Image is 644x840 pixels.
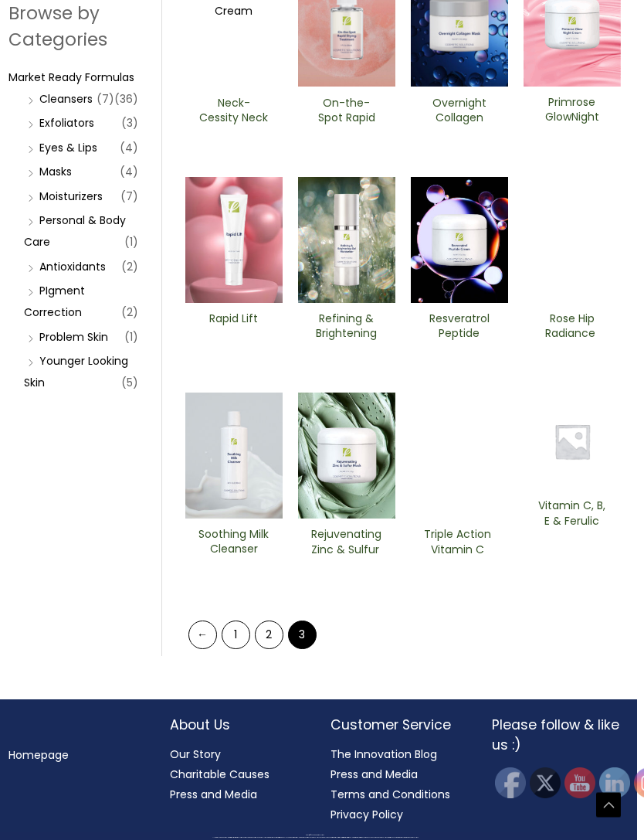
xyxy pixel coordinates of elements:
a: Neck-Cessity Neck Firming Cream [198,96,270,131]
img: Soothing Milk Cleanser [186,393,283,519]
img: Facebook [496,767,527,798]
nav: Product Pagination [186,620,622,656]
h2: Primrose GlowNight Cream [537,95,609,124]
nav: About Us [171,744,301,804]
a: Refining & Brightening Gel Moisturizer [311,311,383,346]
a: Soothing Milk Cleanser [198,527,270,562]
a: Exfoliators [40,115,95,131]
span: (7) [97,88,115,110]
img: Twitter [530,767,561,798]
a: Masks [40,164,73,179]
span: (1) [125,326,139,348]
span: (4) [120,137,139,158]
a: Rose Hip Radiance ​Cleanser [537,311,609,346]
h2: Please follow & like us :) [493,715,623,756]
a: Rejuvenating Zinc & Sulfur ​Mask [311,527,383,562]
span: (2) [122,301,139,323]
a: Our Story [171,746,222,762]
a: Primrose GlowNight Cream [537,95,609,130]
a: Press and Media [331,767,419,782]
nav: Menu [9,745,140,765]
img: Rapid Lift [186,177,283,303]
a: Market Ready Formulas [9,70,135,85]
a: Charitable Causes [171,767,270,782]
h2: Neck-Cessity Neck Firming Cream [198,96,270,125]
a: Terms and Conditions [331,787,451,802]
h2: About Us [171,715,301,735]
h2: On-the-Spot ​Rapid Drying Treatment [311,96,383,125]
a: On-the-Spot ​Rapid Drying Treatment [311,96,383,131]
h2: Rose Hip Radiance ​Cleanser [537,311,609,341]
h2: Resveratrol Peptide Cream [425,311,497,341]
h2: Overnight Collagen Mask [425,96,497,125]
a: Cleansers [40,91,93,107]
a: Problem Skin [40,329,109,345]
a: ← [189,621,218,649]
span: (36) [115,88,139,110]
span: Page 3 [289,621,317,649]
img: Resveratrol ​Peptide Cream [412,177,509,303]
a: Antioxidants [40,259,107,274]
h2: Vitamin C, B, E & Ferulic Serum [537,498,609,528]
a: Overnight Collagen Mask [425,96,497,131]
a: Privacy Policy [331,807,404,822]
span: (2) [122,256,139,277]
span: (7) [121,185,139,207]
div: All material on this Website, including design, text, images, logos and sounds, are owned by Cosm... [21,837,611,838]
a: Personal & Body Care [25,213,127,250]
h2: Refining & Brightening Gel Moisturizer [311,311,383,341]
a: Vitamin C, B, E & Ferulic Serum [537,498,609,533]
a: PIgment Correction [25,283,86,320]
div: Copyright © 2025 [21,835,611,836]
h2: Triple Action ​Vitamin C ​Serum [425,527,497,556]
img: Rose Hip Radiance ​Cleanser [524,177,622,303]
span: (5) [122,372,139,393]
img: Placeholder [524,393,622,490]
a: Press and Media [171,787,258,802]
a: Eyes & Lips [40,140,98,155]
h2: Rejuvenating Zinc & Sulfur ​Mask [311,527,383,556]
a: The Innovation Blog [331,746,438,762]
h2: Customer Service [331,715,462,735]
nav: Customer Service [331,744,462,825]
img: Rejuvenating Zinc & Sulfur ​Mask [299,393,396,519]
span: (1) [125,231,139,253]
a: Younger Looking Skin [25,353,129,390]
h2: Soothing Milk Cleanser [198,527,270,556]
a: Rapid Lift [198,311,270,346]
a: Homepage [9,747,69,763]
a: Moisturizers [40,189,103,204]
a: Page 1 [222,621,251,649]
a: Resveratrol Peptide Cream [425,311,497,346]
span: (3) [122,112,139,134]
img: Triple Action ​Vitamin C ​Serum [412,393,509,519]
span: (4) [120,161,139,182]
span: Cosmetic Solutions [315,835,325,835]
img: Refining and Brightening Gel Moisturizer [299,177,396,303]
h2: Rapid Lift [198,311,270,341]
a: Triple Action ​Vitamin C ​Serum [425,527,497,562]
a: Page 2 [256,621,284,649]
